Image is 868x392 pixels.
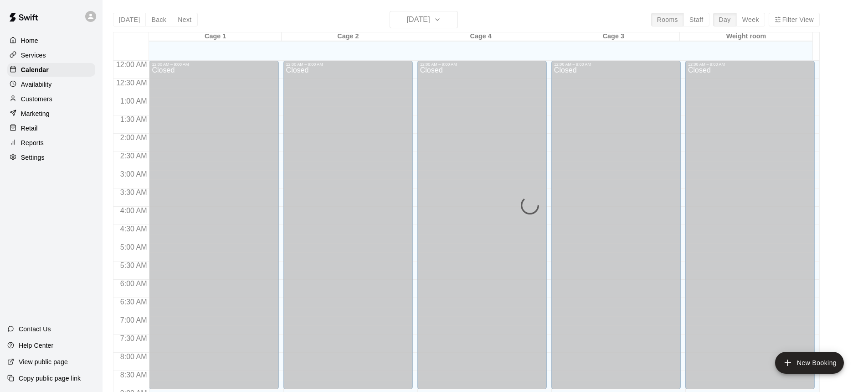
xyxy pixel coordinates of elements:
a: Retail [7,121,95,135]
div: 12:00 AM – 9:00 AM [688,62,812,67]
p: Customers [21,94,52,104]
div: 12:00 AM – 9:00 AM: Closed [551,61,681,389]
p: Marketing [21,109,50,118]
button: add [775,352,844,374]
p: Home [21,36,38,45]
div: Cage 3 [547,32,680,41]
div: 12:00 AM – 9:00 AM: Closed [283,61,413,389]
div: Weight room [680,32,812,41]
p: Availability [21,80,52,89]
p: View public page [19,357,68,366]
a: Settings [7,151,95,164]
span: 4:30 AM [118,225,149,233]
span: 1:00 AM [118,97,149,105]
span: 6:30 AM [118,298,149,306]
span: 6:00 AM [118,280,149,287]
div: 12:00 AM – 9:00 AM: Closed [685,61,815,389]
span: 7:00 AM [118,316,149,324]
span: 1:30 AM [118,115,149,123]
span: 8:30 AM [118,371,149,379]
div: 12:00 AM – 9:00 AM [420,62,544,67]
div: Cage 2 [282,32,414,41]
a: Marketing [7,107,95,120]
p: Contact Us [19,324,51,334]
a: Home [7,34,95,47]
p: Copy public page link [19,374,81,383]
span: 5:00 AM [118,243,149,251]
div: 12:00 AM – 9:00 AM [286,62,410,67]
span: 3:00 AM [118,170,149,178]
p: Settings [21,153,45,162]
div: 12:00 AM – 9:00 AM [554,62,678,67]
span: 3:30 AM [118,188,149,196]
p: Help Center [19,341,53,350]
div: Cage 1 [149,32,282,41]
span: 12:00 AM [114,61,149,68]
span: 8:00 AM [118,353,149,361]
a: Availability [7,78,95,91]
a: Customers [7,92,95,106]
span: 12:30 AM [114,79,149,87]
a: Services [7,48,95,62]
span: 5:30 AM [118,261,149,269]
p: Services [21,51,46,60]
span: 2:00 AM [118,134,149,141]
a: Calendar [7,63,95,77]
div: 12:00 AM – 9:00 AM: Closed [149,61,278,389]
span: 4:00 AM [118,207,149,214]
span: 2:30 AM [118,152,149,160]
div: 12:00 AM – 9:00 AM [152,62,276,67]
p: Reports [21,138,44,147]
a: Reports [7,136,95,150]
p: Retail [21,124,38,133]
div: Cage 4 [414,32,547,41]
span: 7:30 AM [118,335,149,342]
p: Calendar [21,65,49,74]
div: 12:00 AM – 9:00 AM: Closed [417,61,547,389]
